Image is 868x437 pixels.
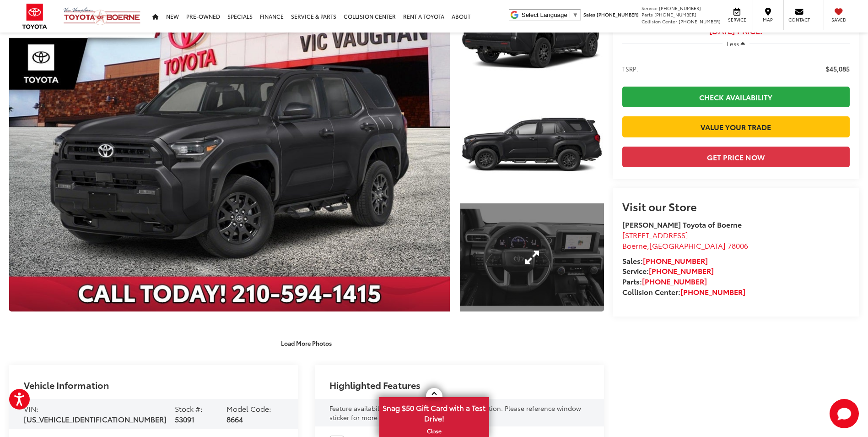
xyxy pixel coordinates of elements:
[830,399,859,428] button: Toggle Chat Window
[583,11,595,18] span: Sales
[622,276,707,286] strong: Parts:
[680,286,745,297] a: [PHONE_NUMBER]
[329,404,581,422] span: Feature availability subject to final vehicle configuration. Please reference window sticker for ...
[649,265,714,276] a: [PHONE_NUMBER]
[649,240,726,251] span: [GEOGRAPHIC_DATA]
[642,276,707,286] a: [PHONE_NUMBER]
[622,286,745,297] strong: Collision Center:
[642,18,677,25] span: Collision Center
[643,255,708,266] a: [PHONE_NUMBER]
[522,11,567,18] span: Select Language
[728,240,748,251] span: 78006
[659,5,701,11] span: [PHONE_NUMBER]
[622,265,714,276] strong: Service:
[226,403,271,414] span: Model Code:
[522,11,578,18] a: Select Language​
[622,147,850,167] button: Get Price Now
[622,229,748,251] a: [STREET_ADDRESS] Boerne,[GEOGRAPHIC_DATA] 78006
[679,18,721,25] span: [PHONE_NUMBER]
[642,11,653,18] span: Parts
[24,380,109,390] h2: Vehicle Information
[788,16,810,23] span: Contact
[622,64,638,73] span: TSRP:
[758,16,778,23] span: Map
[622,87,850,107] a: Check Availability
[329,380,421,390] h2: Highlighted Features
[570,11,570,18] span: ​
[275,335,338,351] button: Load More Photos
[826,64,850,73] span: $45,085
[458,89,605,200] img: 2025 Toyota 4Runner SR5
[722,35,750,52] button: Less
[830,399,859,428] svg: Start Chat
[622,116,850,137] a: Value Your Trade
[829,16,849,23] span: Saved
[654,11,696,18] span: [PHONE_NUMBER]
[63,7,141,26] img: Vic Vaughan Toyota of Boerne
[380,398,488,426] span: Snag $50 Gift Card with a Test Drive!
[175,403,203,414] span: Stock #:
[175,414,194,424] span: 53091
[622,219,742,229] strong: [PERSON_NAME] Toyota of Boerne
[597,11,639,18] span: [PHONE_NUMBER]
[727,16,747,23] span: Service
[727,39,739,48] span: Less
[622,255,708,266] strong: Sales:
[622,229,688,240] span: [STREET_ADDRESS]
[622,240,647,251] span: Boerne
[622,240,748,251] span: ,
[24,414,167,424] span: [US_VEHICLE_IDENTIFICATION_NUMBER]
[572,11,578,18] span: ▼
[460,203,604,311] a: Expand Photo 3
[622,200,850,212] h2: Visit our Store
[24,403,38,414] span: VIN:
[460,91,604,199] a: Expand Photo 2
[226,414,243,424] span: 8664
[642,5,658,11] span: Service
